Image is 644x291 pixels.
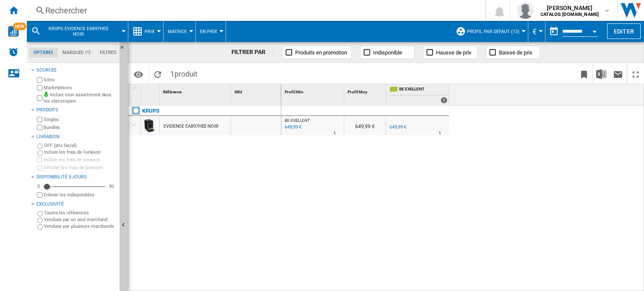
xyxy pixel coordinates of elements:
[149,64,166,84] button: Recharger
[467,29,519,34] span: Profil par défaut (13)
[388,84,449,105] div: BE EXELLENT 1 offers sold by BE EXELLENT
[436,49,471,56] span: Hausse de prix
[37,218,43,223] input: Vendues par un seul marchand
[36,174,116,180] div: Disponibilité 5 Jours
[532,27,537,36] span: €
[517,2,534,19] img: profile.jpg
[587,23,602,38] button: Open calendar
[168,29,187,34] span: Matrice
[283,123,301,131] div: Mise à jour : mercredi 8 octobre 2025 11:06
[8,26,19,37] img: wise-card.svg
[486,46,540,59] button: Baisse de prix
[36,134,116,140] div: Livraison
[610,64,626,84] button: Envoyer ce rapport par email
[282,46,352,59] button: Produits en promotion
[44,165,116,171] label: Afficher les frais de livraison
[596,69,606,79] img: excel-24x24.png
[166,64,202,82] span: 1
[37,85,42,90] input: Marketplaces
[607,23,641,39] button: Editer
[35,183,42,190] div: 0
[13,23,26,30] span: NEW
[164,117,218,136] div: EVIDENCE EA897HE0 NOIR
[143,84,159,97] div: Sort None
[37,211,43,216] input: Toutes les références
[540,4,599,12] span: [PERSON_NAME]
[295,49,347,56] span: Produits en promotion
[37,93,42,103] input: Inclure mon assortiment dans les statistiques
[161,84,231,97] div: Sort None
[44,149,116,155] label: Inclure les frais de livraison
[44,92,116,105] label: Inclure mon assortiment dans les statistiques
[37,144,43,149] input: OFF (prix facial)
[37,224,43,230] input: Vendues par plusieurs marchands
[174,70,197,78] span: produit
[423,46,478,59] button: Hausse de prix
[44,157,116,163] label: Inclure les frais de livraison
[130,67,147,82] button: Options
[8,47,18,57] img: alerts-logo.svg
[29,48,58,58] md-tab-item: Options
[44,216,116,223] label: Vendues par un seul marchand
[439,129,441,138] div: Délai de livraison : 1 jour
[373,49,402,56] span: Indisponible
[346,84,386,97] div: Profil Moy Sort None
[532,21,541,42] button: €
[233,84,281,97] div: Sort None
[200,21,221,42] button: En Prix
[95,48,121,58] md-tab-item: Filtres
[37,77,42,82] input: Sites
[283,84,344,97] div: Profil Min Sort None
[119,42,130,57] button: Masquer
[36,201,116,208] div: Exclusivité
[145,29,155,34] span: Prix
[44,142,116,149] label: OFF (prix facial)
[36,107,116,113] div: Produits
[231,48,274,57] div: FILTRER PAR
[576,64,592,84] button: Créer un favoris
[37,117,42,122] input: Singles
[163,90,182,94] span: Référence
[44,183,105,191] md-slider: Disponibilité
[528,21,545,42] md-menu: Currency
[360,46,415,59] button: Indisponible
[627,64,644,84] button: Plein écran
[44,210,116,216] label: Toutes les références
[388,123,406,131] div: 649,99 €
[37,192,42,198] input: Afficher les frais de livraison
[348,90,367,94] span: Profil Moy
[234,90,242,94] span: SKU
[44,192,116,198] label: Enlever les indisponibles
[390,124,406,130] div: 649,99 €
[31,21,124,42] div: KRUPS EVIDENCE EA897HE0 NOIR
[285,90,304,94] span: Profil Min
[145,21,159,42] button: Prix
[200,29,217,34] span: En Prix
[346,84,386,97] div: Sort None
[540,12,599,17] b: CATALOG [DOMAIN_NAME]
[44,77,116,83] label: Sites
[283,84,344,97] div: Sort None
[168,21,191,42] button: Matrice
[467,21,524,42] button: Profil par défaut (13)
[44,21,120,42] button: KRUPS EVIDENCE EA897HE0 NOIR
[44,124,116,131] label: Bundles
[161,84,231,97] div: Référence Sort None
[399,86,447,93] span: BE EXELLENT
[44,92,49,97] img: mysite-bg-18x18.png
[44,223,116,229] label: Vendues par plusieurs marchands
[285,118,310,123] span: BE EXELLENT
[44,85,116,91] label: Marketplaces
[44,116,116,123] label: Singles
[456,21,524,42] div: Profil par défaut (13)
[37,157,42,162] input: Inclure les frais de livraison
[593,64,610,84] button: Télécharger au format Excel
[107,183,116,190] div: 90
[44,26,112,37] span: KRUPS EVIDENCE EA897HE0 NOIR
[545,23,562,40] button: md-calendar
[36,67,116,74] div: Sources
